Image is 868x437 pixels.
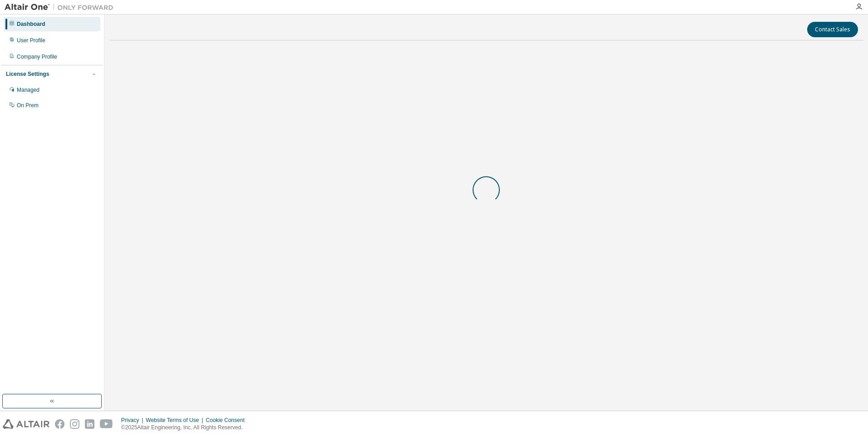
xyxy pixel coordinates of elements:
p: © 2025 Altair Engineering, Inc. All Rights Reserved. [121,424,250,432]
div: Cookie Consent [206,417,250,424]
img: altair_logo.svg [3,419,49,429]
img: Altair One [5,3,118,12]
div: Website Terms of Use [146,417,206,424]
div: Dashboard [17,20,45,28]
div: Company Profile [17,53,57,60]
img: youtube.svg [100,419,113,429]
div: License Settings [6,70,49,78]
img: facebook.svg [55,419,64,429]
div: User Profile [17,37,45,44]
div: Managed [17,86,39,94]
button: Contact Sales [807,22,858,37]
div: On Prem [17,102,39,109]
img: linkedin.svg [85,419,94,429]
div: Privacy [121,417,146,424]
img: instagram.svg [70,419,79,429]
